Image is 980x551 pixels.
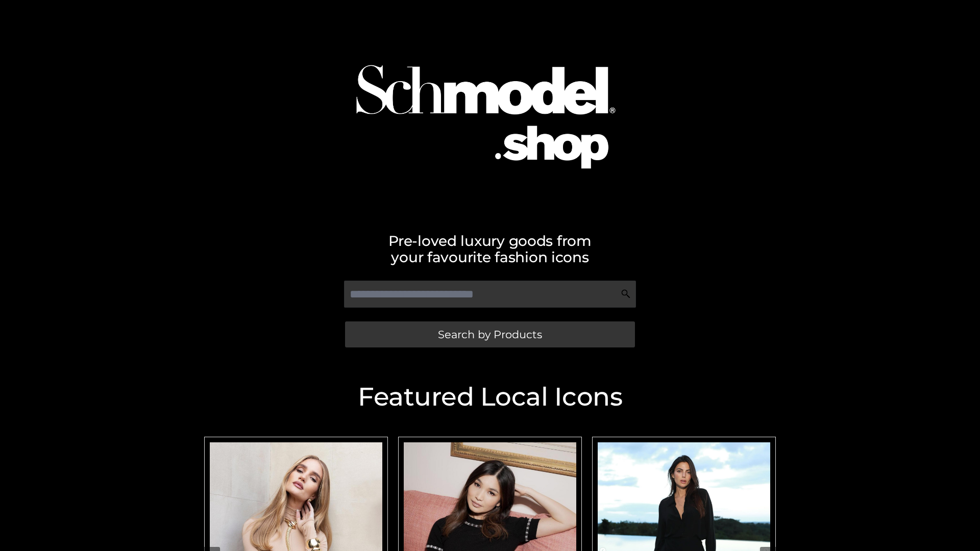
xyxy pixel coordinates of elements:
img: Search Icon [621,289,631,299]
span: Search by Products [438,329,542,340]
a: Search by Products [345,321,635,347]
h2: Pre-loved luxury goods from your favourite fashion icons [199,233,781,265]
h2: Featured Local Icons​ [199,384,781,410]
